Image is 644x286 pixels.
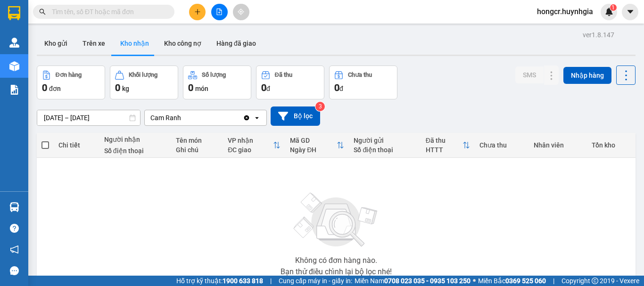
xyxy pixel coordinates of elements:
span: Cung cấp máy in - giấy in: [279,276,352,286]
div: Người gửi [354,137,416,144]
th: Toggle SortBy [285,133,349,158]
div: Chưa thu [348,72,372,78]
span: món [195,85,208,92]
svg: Clear value [243,114,250,122]
button: Đã thu0đ [256,65,324,99]
input: Select a date range. [37,110,140,125]
strong: 0708 023 035 - 0935 103 250 [384,277,471,285]
button: Chưa thu0đ [329,65,397,99]
div: Cam Ranh [150,113,181,123]
button: Nhập hàng [563,67,611,84]
span: đơn [49,85,61,92]
button: Kho công nợ [157,32,209,55]
span: | [270,276,272,286]
button: Bộ lọc [271,106,320,126]
img: warehouse-icon [9,61,19,71]
span: 1 [611,4,615,11]
button: aim [233,4,249,20]
input: Selected Cam Ranh. [182,113,183,123]
div: Đơn hàng [56,72,82,78]
sup: 3 [315,102,325,111]
span: | [553,276,554,286]
input: Tìm tên, số ĐT hoặc mã đơn [52,7,163,17]
div: Số điện thoại [104,147,166,155]
div: Khối lượng [129,72,157,78]
span: notification [10,245,19,254]
img: svg+xml;base64,PHN2ZyBjbGFzcz0ibGlzdC1wbHVnX19zdmciIHhtbG5zPSJodHRwOi8vd3d3LnczLm9yZy8yMDAwL3N2Zy... [289,187,383,253]
span: 0 [334,82,339,93]
img: icon-new-feature [605,8,613,16]
span: plus [194,8,201,15]
div: Chưa thu [479,141,524,149]
th: Toggle SortBy [223,133,285,158]
div: Chi tiết [58,141,95,149]
button: Số lượng0món [183,65,251,99]
div: Đã thu [275,72,292,78]
button: SMS [515,66,544,83]
span: 0 [261,82,266,93]
span: message [10,266,19,275]
span: kg [122,85,129,92]
span: Miền Bắc [478,276,546,286]
div: Ghi chú [176,146,218,154]
span: question-circle [10,224,19,233]
span: search [39,8,46,15]
span: caret-down [626,8,635,16]
span: Miền Nam [355,276,471,286]
div: HTTT [426,146,463,154]
button: file-add [211,4,228,20]
div: VP nhận [228,137,273,144]
button: Khối lượng0kg [110,65,178,99]
div: Số điện thoại [354,146,416,154]
div: Đã thu [426,137,463,144]
span: 0 [115,82,120,93]
span: 0 [188,82,193,93]
button: caret-down [622,4,638,20]
img: logo-vxr [8,6,20,20]
span: copyright [592,278,598,284]
span: đ [266,85,270,92]
strong: 1900 633 818 [223,277,263,285]
span: hongcr.huynhgia [529,6,601,17]
img: solution-icon [9,85,19,95]
div: Ngày ĐH [290,146,337,154]
span: ⚪️ [473,279,476,283]
img: warehouse-icon [9,38,19,48]
button: plus [189,4,206,20]
div: Không có đơn hàng nào. [295,257,377,264]
span: Hỗ trợ kỹ thuật: [176,276,263,286]
strong: 0369 525 060 [505,277,546,285]
div: Tên món [176,137,218,144]
div: Tồn kho [592,141,631,149]
img: warehouse-icon [9,202,19,212]
th: Toggle SortBy [421,133,475,158]
span: aim [238,8,244,15]
button: Đơn hàng0đơn [37,65,105,99]
span: file-add [216,8,223,15]
svg: open [253,114,261,122]
button: Kho nhận [113,32,157,55]
button: Trên xe [75,32,113,55]
div: Bạn thử điều chỉnh lại bộ lọc nhé! [281,268,392,276]
button: Hàng đã giao [209,32,264,55]
div: ver 1.8.147 [583,30,614,40]
div: Người nhận [104,136,166,143]
button: Kho gửi [37,32,75,55]
div: Số lượng [202,72,226,78]
div: Mã GD [290,137,337,144]
span: 0 [42,82,47,93]
div: ĐC giao [228,146,273,154]
sup: 1 [610,4,617,11]
span: đ [339,85,343,92]
div: Nhân viên [534,141,582,149]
